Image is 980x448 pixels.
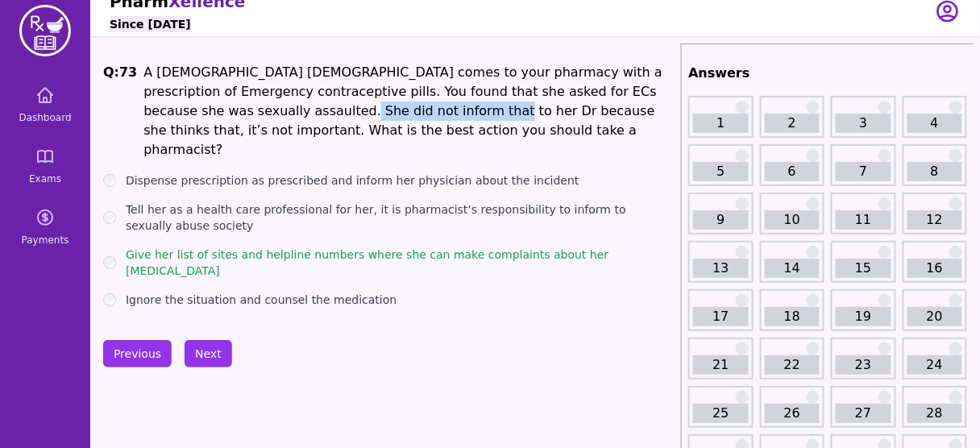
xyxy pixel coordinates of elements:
h1: Q: 73 [103,63,137,160]
label: Dispense prescription as prescribed and inform her physician about the incident [126,172,579,189]
a: 8 [907,162,962,181]
a: 25 [693,404,748,423]
a: Payments [6,198,84,256]
a: 15 [836,259,891,278]
img: PharmXellence Logo [19,5,71,56]
h6: Since [DATE] [110,16,191,32]
h2: Answers [688,64,967,83]
span: Exams [29,172,61,185]
a: 17 [693,307,748,326]
span: Payments [22,234,69,247]
a: 20 [907,307,962,326]
label: Ignore the situation and counsel the medication [126,292,397,308]
a: 2 [765,114,820,133]
label: Give her list of sites and helpline numbers where she can make complaints about her [MEDICAL_DATA] [126,247,675,279]
a: 6 [765,162,820,181]
a: 3 [836,114,891,133]
a: 4 [907,114,962,133]
label: Tell her as a health care professional for her, it is pharmacist’s responsibility to inform to se... [126,201,675,234]
button: Previous [103,340,172,367]
a: 26 [765,404,820,423]
a: 14 [765,259,820,278]
a: 18 [765,307,820,326]
a: 12 [907,210,962,230]
a: 5 [693,162,748,181]
a: Dashboard [6,76,84,134]
a: 27 [836,404,891,423]
li: A [DEMOGRAPHIC_DATA] [DEMOGRAPHIC_DATA] comes to your pharmacy with a prescription of Emergency c... [143,63,675,160]
a: 7 [836,162,891,181]
a: 19 [836,307,891,326]
a: Exams [6,137,84,195]
a: 1 [693,114,748,133]
a: 16 [907,259,962,278]
span: Dashboard [19,111,71,124]
a: 28 [907,404,962,423]
button: Next [185,340,232,367]
a: 10 [765,210,820,230]
a: 11 [836,210,891,230]
a: 9 [693,210,748,230]
a: 24 [907,355,962,375]
a: 13 [693,259,748,278]
a: 23 [836,355,891,375]
a: 21 [693,355,748,375]
a: 22 [765,355,820,375]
